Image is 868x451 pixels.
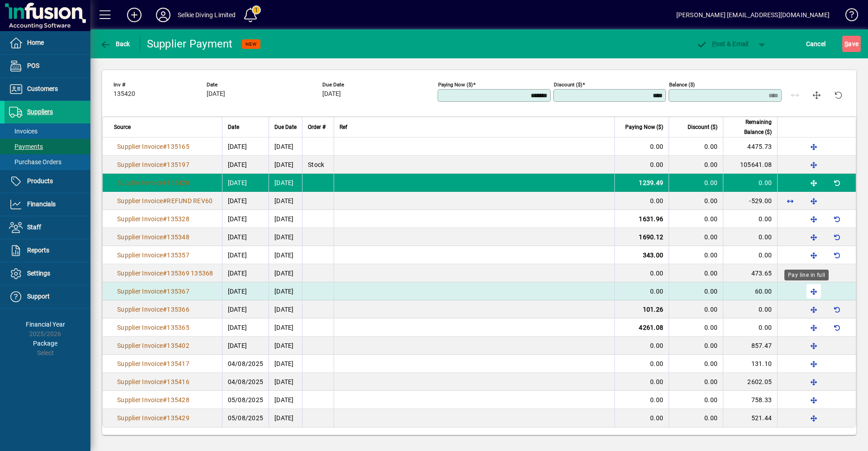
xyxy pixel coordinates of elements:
[114,377,193,387] a: Supplier Invoice#135416
[269,282,302,300] td: [DATE]
[269,210,302,228] td: [DATE]
[167,215,189,223] span: 135328
[704,143,717,150] span: 0.00
[167,233,189,241] span: 135348
[5,170,90,193] a: Products
[163,252,167,259] span: #
[114,268,217,278] a: Supplier Invoice#135369 135368
[207,82,320,88] span: Date
[27,270,50,277] span: Settings
[269,138,302,156] td: [DATE]
[228,122,239,132] span: Date
[751,414,772,422] span: 521.44
[117,197,163,204] span: Supplier Invoice
[688,122,717,132] span: Discount ($)
[844,37,859,51] span: ave
[704,360,717,367] span: 0.00
[114,304,193,314] a: Supplier Invoice#135366
[751,342,772,349] span: 857.47
[27,223,41,231] span: Staff
[163,143,167,150] span: #
[114,196,216,206] a: Supplier Invoice#REFUND REV60
[650,396,663,404] span: 0.00
[163,233,167,241] span: #
[740,161,772,168] span: 105641.08
[117,360,163,367] span: Supplier Invoice
[704,288,717,295] span: 0.00
[113,82,204,88] span: Inv #
[114,286,193,296] a: Supplier Invoice#135367
[650,288,663,295] span: 0.00
[114,413,193,423] a: Supplier Invoice#135429
[5,216,90,239] a: Staff
[27,39,44,46] span: Home
[5,78,90,100] a: Customers
[704,396,717,404] span: 0.00
[828,85,849,106] button: Reset this payment
[113,90,135,98] span: 135420
[5,154,90,170] a: Purchase Orders
[704,233,717,241] span: 0.00
[163,288,167,295] span: #
[643,252,664,259] span: 343.00
[117,414,163,422] span: Supplier Invoice
[650,161,663,168] span: 0.00
[438,81,473,88] mat-label: Paying Now ($)
[167,414,189,422] span: 135429
[269,300,302,318] td: [DATE]
[669,81,695,88] mat-label: Balance ($)
[167,252,189,259] span: 135357
[650,270,663,277] span: 0.00
[650,378,663,385] span: 0.00
[842,36,861,52] button: Save
[114,359,193,369] a: Supplier Invoice#135417
[228,179,247,186] span: [DATE]
[804,36,828,52] button: Cancel
[27,247,49,254] span: Reports
[114,323,193,332] a: Supplier Invoice#135365
[759,252,772,259] span: 0.00
[747,143,772,150] span: 4475.73
[844,40,848,47] span: S
[228,342,247,349] span: [DATE]
[639,179,663,186] span: 1239.49
[228,288,247,295] span: [DATE]
[751,360,772,367] span: 131.10
[322,82,435,88] span: Due Date
[269,192,302,210] td: [DATE]
[269,246,302,264] td: [DATE]
[228,306,247,313] span: [DATE]
[163,306,167,313] span: #
[274,122,297,132] span: Due Date
[308,122,325,132] span: Order #
[704,197,717,204] span: 0.00
[147,37,233,51] div: Supplier Payment
[27,108,53,115] span: Suppliers
[269,391,302,409] td: [DATE]
[163,360,167,367] span: #
[639,324,663,331] span: 4261.08
[269,318,302,337] td: [DATE]
[100,40,130,47] span: Back
[839,2,857,31] a: Knowledge Base
[759,324,772,331] span: 0.00
[784,270,829,280] div: Pay line in full
[114,395,193,405] a: Supplier Invoice#135428
[650,342,663,349] span: 0.00
[167,378,189,385] span: 135416
[178,8,236,22] div: Selkie Diving Limited
[114,142,193,152] a: Supplier Invoice#135165
[114,122,131,132] span: Source
[163,396,167,404] span: #
[269,228,302,246] td: [DATE]
[729,117,772,137] span: Remaining Balance ($)
[704,306,717,313] span: 0.00
[163,414,167,422] span: #
[5,32,90,54] a: Home
[269,156,302,174] td: [DATE]
[117,396,163,404] span: Supplier Invoice
[228,143,247,150] span: [DATE]
[759,179,772,186] span: 0.00
[114,178,193,188] a: Supplier Invoice#135420
[117,378,163,385] span: Supplier Invoice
